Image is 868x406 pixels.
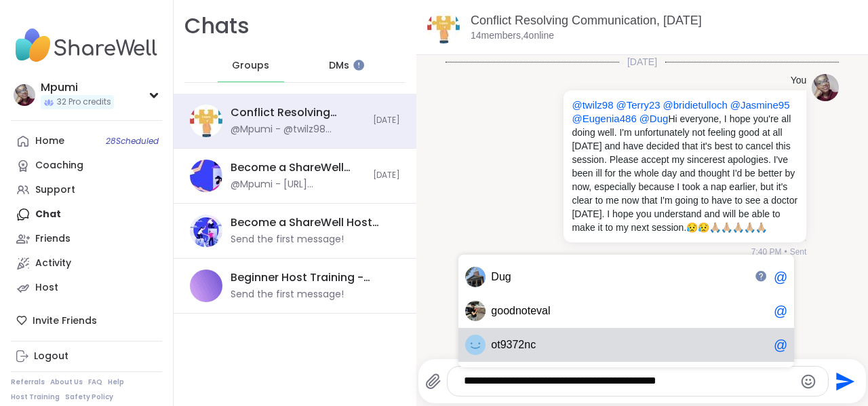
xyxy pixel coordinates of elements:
[50,377,83,387] a: About Us
[755,222,767,233] span: 🙏🏼
[755,271,766,282] iframe: Spotlight
[231,178,365,191] div: @Mpumi - [URL][DOMAIN_NAME]
[373,170,400,181] span: [DATE]
[11,308,162,333] div: Invite Friends
[572,113,636,124] span: @Eugenia486
[231,233,344,246] div: Send the first message!
[108,377,124,387] a: Help
[491,304,521,318] span: goodn
[800,373,816,390] button: Emoji picker
[751,246,782,258] span: 7:40 PM
[11,251,162,276] a: Activity
[465,335,486,355] div: ot9372nc
[686,222,698,233] span: 😥
[530,304,550,318] span: eval
[11,392,60,402] a: Host Training
[190,270,222,302] img: Beginner Host Training - Facilitation skills, Oct 08
[11,153,162,178] a: Coaching
[619,55,665,69] span: [DATE]
[11,22,162,69] img: ShareWell Nav Logo
[465,301,486,321] img: g
[491,270,511,284] span: Dug
[35,281,58,295] div: Host
[231,123,365,136] div: @Mpumi - @twilz98 @Terry23 @bridietulloch @Jasmine95 @Eugenia486 @Dug Hi everyone, I hope you're ...
[465,335,486,355] img: o
[231,288,344,301] div: Send the first message!
[231,270,392,285] div: Beginner Host Training - Facilitation skills, [DATE]
[464,374,790,388] textarea: Type your message
[791,74,807,88] h4: You
[231,105,365,120] div: Conflict Resolving Communication, [DATE]
[784,246,787,258] span: •
[11,178,162,202] a: Support
[231,160,365,175] div: Become a ShareWell Host (info session), [DATE]
[500,338,536,352] span: 9372nc
[709,222,721,233] span: 🙏🏼
[329,59,349,73] span: DMs
[231,215,392,230] div: Become a ShareWell Host (info session), [DATE]
[732,222,744,233] span: 🙏🏼
[190,215,222,247] img: Become a ShareWell Host (info session), Oct 09
[11,227,162,251] a: Friends
[11,377,45,387] a: Referrals
[572,98,798,234] p: Hi everyone, I hope you're all doing well. I'm unfortunately not feeling good at all [DATE] and h...
[521,304,530,318] span: ot
[730,99,790,111] span: @Jasmine95
[790,246,807,258] span: Sent
[744,222,755,233] span: 🙏🏼
[35,159,83,172] div: Coaching
[458,294,794,328] a: ggoodnoteval@
[35,232,71,246] div: Friends
[11,344,162,369] a: Logout
[11,276,162,300] a: Host
[465,301,486,321] div: goodnoteval
[106,136,159,147] span: 28 Scheduled
[663,99,728,111] span: @bridietulloch
[812,74,839,101] img: https://sharewell-space-live.sfo3.digitaloceanspaces.com/user-generated/215fd67f-d400-4322-8f58-1...
[34,350,68,363] div: Logout
[471,14,702,27] a: Conflict Resolving Communication, [DATE]
[616,99,660,111] span: @Terry23
[190,105,222,137] img: Conflict Resolving Communication, Oct 08
[465,267,486,287] img: D
[57,96,111,108] span: 32 Pro credits
[572,99,613,111] span: @twilz98
[184,11,250,41] h1: Chats
[427,11,460,43] img: Conflict Resolving Communication, Oct 08
[88,377,102,387] a: FAQ
[65,392,113,402] a: Safety Policy
[232,59,269,73] span: Groups
[458,328,794,362] a: oot9372nc@
[353,60,364,71] iframe: Spotlight
[491,338,500,352] span: ot
[774,337,787,353] div: @
[373,115,400,126] span: [DATE]
[829,366,859,396] button: Send
[11,129,162,153] a: Home28Scheduled
[35,183,75,197] div: Support
[774,303,787,319] div: @
[471,29,554,43] p: 14 members, 4 online
[41,80,114,95] div: Mpumi
[721,222,732,233] span: 🙏🏼
[35,257,71,270] div: Activity
[774,269,787,285] div: @
[639,113,669,124] span: @Dug
[465,267,486,287] div: Dug
[35,134,64,148] div: Home
[14,84,35,106] img: Mpumi
[458,260,794,294] a: DDug@
[190,160,222,192] img: Become a ShareWell Host (info session), Oct 08
[698,222,709,233] span: 😥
